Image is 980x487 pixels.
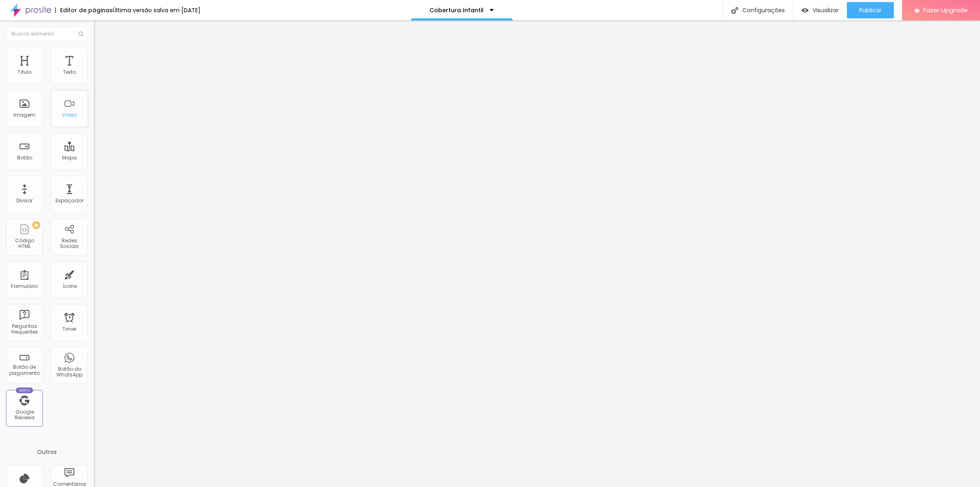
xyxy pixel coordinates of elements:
iframe: Editor [94,20,980,487]
div: Botão [17,155,32,161]
div: Mapa [62,155,77,161]
span: Fazer Upgrade [923,7,968,13]
div: Vídeo [62,112,77,118]
div: Código HTML [8,238,40,250]
div: Título [18,69,31,75]
div: Texto [63,69,76,75]
input: Buscar elemento [6,27,88,41]
span: Publicar [859,7,882,13]
div: Timer [62,326,76,332]
div: Espaçador [56,198,83,204]
div: Formulário [11,283,38,289]
span: Visualizar [813,7,839,13]
div: Redes Sociais [53,238,85,250]
button: Publicar [847,2,894,18]
img: Icone [78,31,83,36]
div: Última versão salva em [DATE] [113,7,200,13]
div: Botão de pagamento [8,364,40,376]
div: Imagem [13,112,36,118]
div: Editor de páginas [55,7,113,13]
div: Botão do WhatsApp [53,366,85,378]
div: Divisor [16,198,33,204]
div: Google Reviews [8,409,40,421]
div: Ícone [62,283,77,289]
div: Novo [16,387,33,393]
img: view-1.svg [802,7,808,14]
div: Perguntas frequentes [8,323,40,335]
img: Icone [731,7,738,14]
button: Visualizar [793,2,847,18]
p: Cobertura Infantil [430,7,483,13]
